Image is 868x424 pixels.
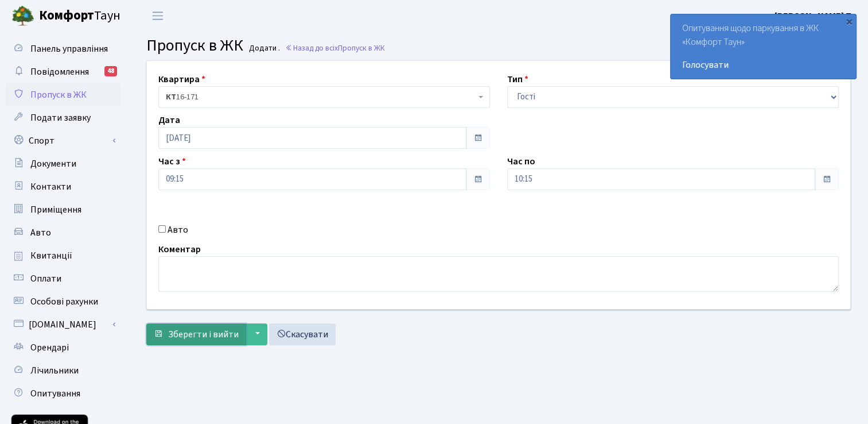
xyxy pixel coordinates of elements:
span: Пропуск в ЖК [30,88,87,101]
span: Подати заявку [30,111,91,124]
button: Зберегти і вийти [146,323,246,345]
a: Назад до всіхПропуск в ЖК [285,43,385,53]
div: 48 [104,66,117,76]
span: Таун [39,6,120,26]
a: Подати заявку [6,106,120,129]
label: Дата [158,113,180,127]
a: Орендарі [6,336,120,359]
span: Документи [30,157,76,170]
label: Авто [168,223,188,237]
label: Тип [507,72,528,86]
label: Час з [158,155,186,168]
small: Додати . [247,44,280,53]
span: Повідомлення [30,65,89,78]
a: Квитанції [6,244,120,267]
span: Пропуск в ЖК [146,34,243,57]
span: Оплати [30,272,61,285]
a: Спорт [6,129,120,152]
a: Опитування [6,382,120,405]
a: Приміщення [6,198,120,221]
span: Пропуск в ЖК [338,43,385,53]
label: Квартира [158,72,205,86]
span: <b>КТ</b>&nbsp;&nbsp;&nbsp;&nbsp;16-171 [166,91,476,103]
span: Опитування [30,387,80,400]
a: [DOMAIN_NAME] [6,313,120,336]
a: Авто [6,221,120,244]
img: logo.png [11,5,34,28]
a: Пропуск в ЖК [6,83,120,106]
label: Коментар [158,242,201,256]
span: Особові рахунки [30,295,98,308]
b: КТ [166,91,176,103]
span: Зберегти і вийти [168,328,239,341]
span: Контакти [30,180,71,193]
a: Контакти [6,175,120,198]
a: Особові рахунки [6,290,120,313]
label: Час по [507,155,535,168]
b: Комфорт [39,6,94,25]
button: Переключити навігацію [143,6,172,25]
div: × [843,16,855,27]
a: [PERSON_NAME] П. [774,9,854,23]
span: Панель управління [30,43,108,55]
span: Орендарі [30,341,69,354]
a: Оплати [6,267,120,290]
a: Скасувати [269,323,336,345]
div: Опитування щодо паркування в ЖК «Комфорт Таун» [671,14,856,79]
span: <b>КТ</b>&nbsp;&nbsp;&nbsp;&nbsp;16-171 [158,86,490,108]
span: Квитанції [30,249,72,262]
a: Панель управління [6,37,120,60]
span: Авто [30,226,51,239]
a: Лічильники [6,359,120,382]
span: Лічильники [30,364,79,377]
a: Документи [6,152,120,175]
span: Приміщення [30,203,81,216]
a: Повідомлення48 [6,60,120,83]
a: Голосувати [682,58,844,72]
